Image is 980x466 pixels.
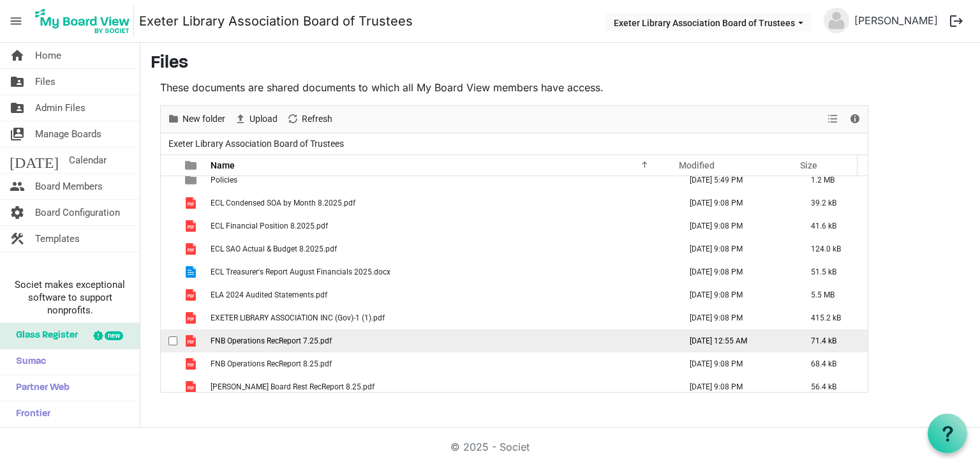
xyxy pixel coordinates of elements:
[211,382,375,391] span: [PERSON_NAME] Board Rest RecReport 8.25.pdf
[177,169,207,192] td: is template cell column header type
[165,111,228,127] button: New folder
[849,8,943,33] a: [PERSON_NAME]
[798,237,868,260] td: 124.0 kB is template cell column header Size
[207,352,676,375] td: FNB Operations RecReport 8.25.pdf is template cell column header Name
[10,349,46,375] span: Sumac
[10,95,25,121] span: folder_shared
[177,329,207,352] td: is template cell column header type
[161,260,177,283] td: checkbox
[285,111,335,127] button: Refresh
[230,106,282,133] div: Upload
[177,283,207,306] td: is template cell column header type
[676,375,798,398] td: September 07, 2025 9:08 PM column header Modified
[10,200,25,225] span: settings
[35,43,61,68] span: Home
[207,306,676,329] td: EXETER LIBRARY ASSOCIATION INC (Gov)-1 (1).pdf is template cell column header Name
[676,306,798,329] td: September 07, 2025 9:08 PM column header Modified
[798,306,868,329] td: 415.2 kB is template cell column header Size
[676,283,798,306] td: September 07, 2025 9:08 PM column header Modified
[161,329,177,352] td: checkbox
[211,244,337,253] span: ECL SAO Actual & Budget 8.2025.pdf
[207,214,676,237] td: ECL Financial Position 8.2025.pdf is template cell column header Name
[207,169,676,192] td: Policies is template cell column header Name
[166,136,346,152] span: Exeter Library Association Board of Trustees
[798,192,868,214] td: 39.2 kB is template cell column header Size
[35,95,85,121] span: Admin Files
[207,260,676,283] td: ECL Treasurer's Report August Financials 2025.docx is template cell column header Name
[211,313,385,322] span: EXETER LIBRARY ASSOCIATION INC (Gov)-1 (1).pdf
[161,375,177,398] td: checkbox
[207,237,676,260] td: ECL SAO Actual & Budget 8.2025.pdf is template cell column header Name
[163,106,230,133] div: New folder
[4,9,28,33] span: menu
[10,375,70,401] span: Partner Web
[69,147,107,173] span: Calendar
[35,69,56,94] span: Files
[232,111,280,127] button: Upload
[161,237,177,260] td: checkbox
[798,260,868,283] td: 51.5 kB is template cell column header Size
[10,402,50,427] span: Frontier
[181,111,226,127] span: New folder
[301,111,334,127] span: Refresh
[211,199,355,207] span: ECL Condensed SOA by Month 8.2025.pdf
[679,160,715,170] span: Modified
[822,106,844,133] div: View
[676,329,798,352] td: August 11, 2025 12:55 AM column header Modified
[798,329,868,352] td: 71.4 kB is template cell column header Size
[10,323,78,349] span: Glass Register
[676,192,798,214] td: September 07, 2025 9:08 PM column header Modified
[10,43,25,68] span: home
[161,169,177,192] td: checkbox
[943,8,970,34] button: logout
[676,169,798,192] td: August 11, 2025 5:49 PM column header Modified
[676,260,798,283] td: September 07, 2025 9:08 PM column header Modified
[177,214,207,237] td: is template cell column header type
[798,283,868,306] td: 5.5 MB is template cell column header Size
[824,8,849,33] img: no-profile-picture.svg
[800,160,817,170] span: Size
[177,352,207,375] td: is template cell column header type
[10,121,25,147] span: switch_account
[10,69,25,94] span: folder_shared
[207,283,676,306] td: ELA 2024 Audited Statements.pdf is template cell column header Name
[798,375,868,398] td: 56.4 kB is template cell column header Size
[6,278,134,317] span: Societ makes exceptional software to support nonprofits.
[161,192,177,214] td: checkbox
[177,237,207,260] td: is template cell column header type
[10,226,25,252] span: construction
[211,160,235,170] span: Name
[211,267,390,276] span: ECL Treasurer's Report August Financials 2025.docx
[177,375,207,398] td: is template cell column header type
[248,111,279,127] span: Upload
[35,174,103,199] span: Board Members
[35,226,80,252] span: Templates
[207,375,676,398] td: Tompkins Board Rest RecReport 8.25.pdf is template cell column header Name
[211,222,328,230] span: ECL Financial Position 8.2025.pdf
[798,169,868,192] td: 1.2 MB is template cell column header Size
[177,306,207,329] td: is template cell column header type
[31,5,134,37] img: My Board View Logo
[211,290,327,299] span: ELA 2024 Audited Statements.pdf
[161,352,177,375] td: checkbox
[211,176,237,184] span: Policies
[676,237,798,260] td: September 07, 2025 9:08 PM column header Modified
[139,8,413,34] a: Exeter Library Association Board of Trustees
[177,260,207,283] td: is template cell column header type
[160,80,868,95] p: These documents are shared documents to which all My Board View members have access.
[207,192,676,214] td: ECL Condensed SOA by Month 8.2025.pdf is template cell column header Name
[798,214,868,237] td: 41.6 kB is template cell column header Size
[10,174,25,199] span: people
[282,106,337,133] div: Refresh
[605,13,812,31] button: Exeter Library Association Board of Trustees dropdownbutton
[151,53,970,75] h3: Files
[844,106,866,133] div: Details
[177,192,207,214] td: is template cell column header type
[798,352,868,375] td: 68.4 kB is template cell column header Size
[207,329,676,352] td: FNB Operations RecReport 7.25.pdf is template cell column header Name
[676,214,798,237] td: September 07, 2025 9:08 PM column header Modified
[211,336,332,345] span: FNB Operations RecReport 7.25.pdf
[211,359,332,368] span: FNB Operations RecReport 8.25.pdf
[31,5,139,37] a: My Board View Logo
[161,214,177,237] td: checkbox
